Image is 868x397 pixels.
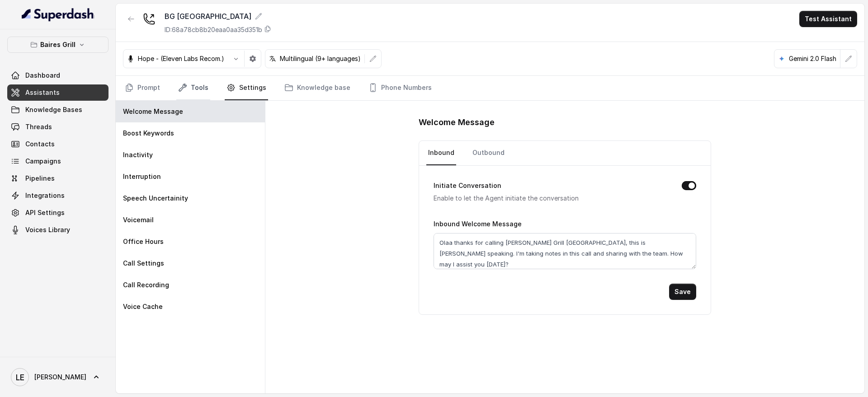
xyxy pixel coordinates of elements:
a: Threads [7,119,108,135]
p: Gemini 2.0 Flash [789,54,836,63]
span: Integrations [25,191,65,200]
span: Contacts [25,140,55,149]
span: Threads [25,122,52,131]
a: Assistants [7,84,108,101]
a: Knowledge Bases [7,102,108,118]
a: Outbound [471,141,506,165]
span: Dashboard [25,71,60,80]
p: Voicemail [123,215,154,224]
p: Office Hours [123,237,164,246]
p: Call Settings [123,259,164,268]
a: Pipelines [7,170,108,187]
p: Welcome Message [123,107,183,116]
label: Initiate Conversation [434,180,501,191]
textarea: Olaa thanks for calling [PERSON_NAME] Grill [GEOGRAPHIC_DATA], this is [PERSON_NAME] speaking. I'... [434,233,696,269]
p: Inactivity [123,150,153,159]
a: Voices Library [7,222,108,238]
span: Campaigns [25,157,61,166]
a: API Settings [7,205,108,221]
span: Pipelines [25,174,55,183]
a: Knowledge base [283,76,352,100]
p: Boost Keywords [123,129,174,138]
a: Settings [225,76,268,100]
p: Multilingual (9+ languages) [280,54,361,63]
a: [PERSON_NAME] [7,364,108,390]
text: LE [16,373,24,382]
p: Interruption [123,172,161,181]
svg: google logo [778,55,785,62]
span: Voices Library [25,225,70,234]
a: Dashboard [7,67,108,84]
span: Knowledge Bases [25,105,82,114]
a: Integrations [7,187,108,204]
p: Enable to let the Agent initiate the conversation [434,193,667,204]
a: Contacts [7,136,108,152]
label: Inbound Welcome Message [434,220,522,228]
p: Baires Grill [40,39,75,50]
nav: Tabs [426,141,703,165]
p: Hope - (Eleven Labs Recom.) [138,54,224,63]
span: API Settings [25,208,65,217]
a: Tools [176,76,210,100]
nav: Tabs [123,76,857,100]
p: Speech Uncertainity [123,194,188,203]
span: [PERSON_NAME] [34,373,86,382]
img: light.svg [22,7,94,22]
a: Prompt [123,76,162,100]
p: Voice Cache [123,302,163,311]
a: Phone Numbers [367,76,434,100]
p: Call Recording [123,280,169,290]
span: Assistants [25,88,60,97]
button: Save [669,284,696,300]
a: Campaigns [7,153,108,169]
a: Inbound [426,141,456,165]
p: ID: 68a78cb8b20eaa0aa35d351b [165,25,262,34]
button: Baires Grill [7,37,108,53]
h1: Welcome Message [419,115,711,130]
div: BG [GEOGRAPHIC_DATA] [165,11,271,22]
button: Test Assistant [799,11,857,27]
